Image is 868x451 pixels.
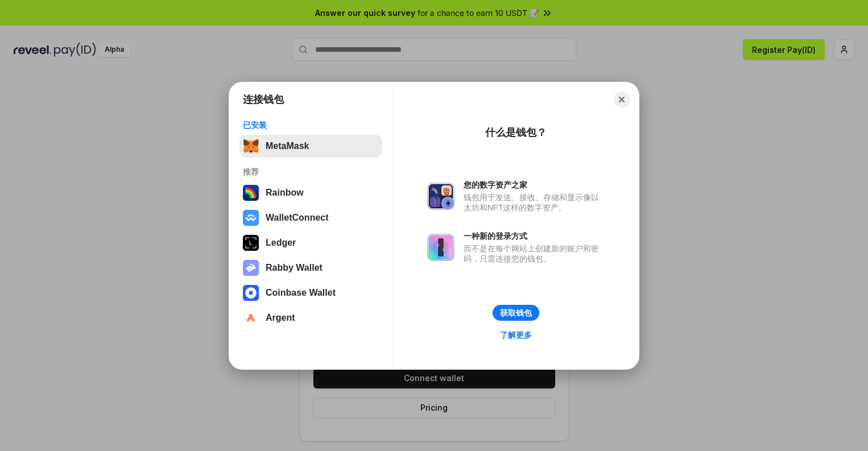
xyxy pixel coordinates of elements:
button: Rabby Wallet [239,256,382,279]
button: Argent [239,307,382,329]
img: svg+xml,%3Csvg%20xmlns%3D%22http%3A%2F%2Fwww.w3.org%2F2000%2Fsvg%22%20fill%3D%22none%22%20viewBox... [427,183,454,210]
img: svg+xml,%3Csvg%20width%3D%2228%22%20height%3D%2228%22%20viewBox%3D%220%200%2028%2028%22%20fill%3D... [243,310,259,326]
div: 什么是钱包？ [485,126,547,139]
a: 了解更多 [493,328,539,342]
button: 获取钱包 [493,305,539,321]
img: svg+xml,%3Csvg%20xmlns%3D%22http%3A%2F%2Fwww.w3.org%2F2000%2Fsvg%22%20width%3D%2228%22%20height%3... [243,235,259,251]
div: 了解更多 [500,330,532,340]
button: Rainbow [239,181,382,204]
button: Ledger [239,231,382,254]
button: WalletConnect [239,206,382,229]
img: svg+xml,%3Csvg%20fill%3D%22none%22%20height%3D%2233%22%20viewBox%3D%220%200%2035%2033%22%20width%... [243,138,259,154]
div: Rabby Wallet [266,263,323,273]
div: 推荐 [243,167,379,177]
div: Argent [266,313,295,323]
img: svg+xml,%3Csvg%20width%3D%2228%22%20height%3D%2228%22%20viewBox%3D%220%200%2028%2028%22%20fill%3D... [243,285,259,301]
div: WalletConnect [266,213,329,223]
div: 获取钱包 [500,308,532,318]
img: svg+xml,%3Csvg%20xmlns%3D%22http%3A%2F%2Fwww.w3.org%2F2000%2Fsvg%22%20fill%3D%22none%22%20viewBox... [243,260,259,276]
div: 一种新的登录方式 [464,231,605,241]
img: svg+xml,%3Csvg%20width%3D%2228%22%20height%3D%2228%22%20viewBox%3D%220%200%2028%2028%22%20fill%3D... [243,210,259,226]
img: svg+xml,%3Csvg%20xmlns%3D%22http%3A%2F%2Fwww.w3.org%2F2000%2Fsvg%22%20fill%3D%22none%22%20viewBox... [427,234,454,261]
button: Close [614,92,630,107]
button: Coinbase Wallet [239,282,382,304]
img: svg+xml,%3Csvg%20width%3D%22120%22%20height%3D%22120%22%20viewBox%3D%220%200%20120%20120%22%20fil... [243,185,259,201]
div: Rainbow [266,188,304,198]
div: Ledger [266,238,296,248]
div: 而不是在每个网站上创建新的账户和密码，只需连接您的钱包。 [464,243,605,264]
div: Coinbase Wallet [266,288,336,298]
div: 钱包用于发送、接收、存储和显示像以太坊和NFT这样的数字资产。 [464,192,605,213]
button: MetaMask [239,135,382,158]
h1: 连接钱包 [243,93,284,106]
div: 已安装 [243,120,379,130]
div: MetaMask [266,141,309,151]
div: 您的数字资产之家 [464,180,605,190]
